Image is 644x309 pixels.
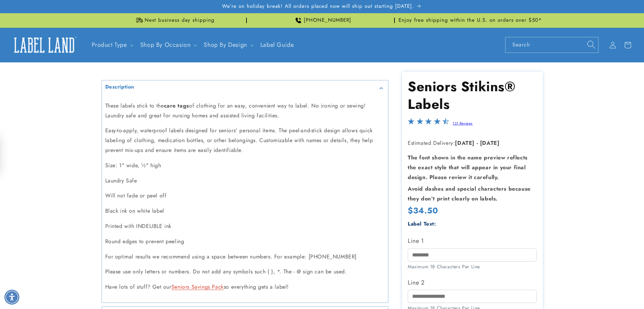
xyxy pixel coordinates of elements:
p: Estimated Delivery: [408,138,537,148]
p: These labels stick to the of clothing for an easy, convenient way to label. No ironing or sewing!... [105,101,385,121]
div: Announcement [102,13,247,27]
p: Will not fade or peel off [105,191,385,201]
div: Announcement [250,13,395,27]
p: Round edges to prevent peeling [105,237,385,247]
button: Search [584,37,599,52]
label: Line 1 [408,235,537,246]
summary: Shop By Design [200,37,256,53]
p: Have lots of stuff? Get our so everything gets a label! [105,282,385,292]
div: Maximum 18 Characters Per Line [408,263,537,270]
h2: Description [105,84,135,91]
summary: Product Type [88,37,136,53]
div: Accessibility Menu [4,290,19,305]
p: Easy-to-apply, waterproof labels designed for seniors' personal items. The peel-and-stick design ... [105,126,385,155]
strong: [DATE] [455,139,475,147]
a: Shop By Design [204,40,247,49]
a: Label Land [8,32,81,58]
strong: care tags [164,102,189,110]
span: Shop By Occasion [140,41,191,49]
strong: [DATE] [480,139,500,147]
a: Label Guide [256,37,298,53]
a: Product Type [92,40,127,49]
h1: Seniors Stikins® Labels [408,78,537,113]
p: Printed with INDELIBLE ink [105,221,385,231]
a: 131 Reviews [453,121,473,126]
label: Label Text: [408,220,436,228]
span: We’re on holiday break! All orders placed now will ship out starting [DATE]. [222,3,414,10]
span: Label Guide [260,41,294,49]
span: Next business day shipping [145,17,215,24]
p: Laundry Safe [105,176,385,186]
summary: Shop By Occasion [136,37,200,53]
p: Please use only letters or numbers. Do not add any symbols such ( ), *. The - @ sign can be used. [105,267,385,277]
p: For optimal results we recommend using a space between numbers. For example: [PHONE_NUMBER] [105,252,385,262]
a: Seniors Savings Pack [171,283,224,291]
img: Label Land [10,35,78,56]
label: Line 2 [408,277,537,288]
span: Enjoy free shipping within the U.S. on orders over $50* [399,17,542,24]
span: [PHONE_NUMBER] [304,17,351,24]
summary: Description [102,80,388,96]
p: Size: 1" wide, ½" high [105,161,385,171]
strong: The font shown in the name preview reflects the exact style that will appear in your final design... [408,154,528,181]
p: Black ink on white label [105,206,385,216]
strong: - [477,139,478,147]
strong: Avoid dashes and special characters because they don’t print clearly on labels. [408,185,531,202]
span: $34.50 [408,205,438,216]
span: 4.3-star overall rating [408,120,449,128]
div: Announcement [398,13,543,27]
